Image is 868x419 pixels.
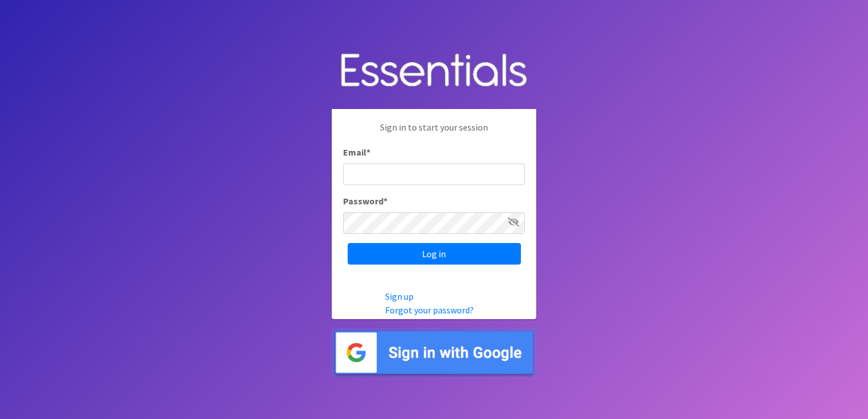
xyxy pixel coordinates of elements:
label: Password [343,194,387,208]
abbr: required [366,146,370,158]
p: Sign in to start your session [343,120,525,145]
label: Email [343,145,370,159]
input: Log in [348,243,521,265]
img: Sign in with Google [332,328,536,378]
a: Forgot your password? [385,304,474,316]
img: Human Essentials [332,42,536,100]
a: Sign up [385,291,414,302]
abbr: required [383,195,387,207]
